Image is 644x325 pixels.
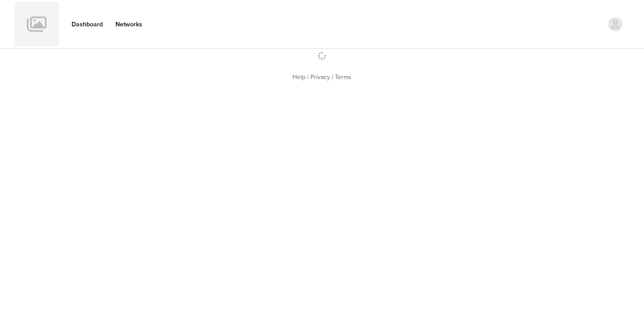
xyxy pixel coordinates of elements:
[110,14,148,34] a: Networks
[310,73,330,81] a: Privacy
[292,73,305,81] a: Help
[332,73,333,81] span: |
[66,14,108,34] a: Dashboard
[611,17,619,31] div: avatar
[307,73,309,81] span: |
[335,73,352,81] a: Terms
